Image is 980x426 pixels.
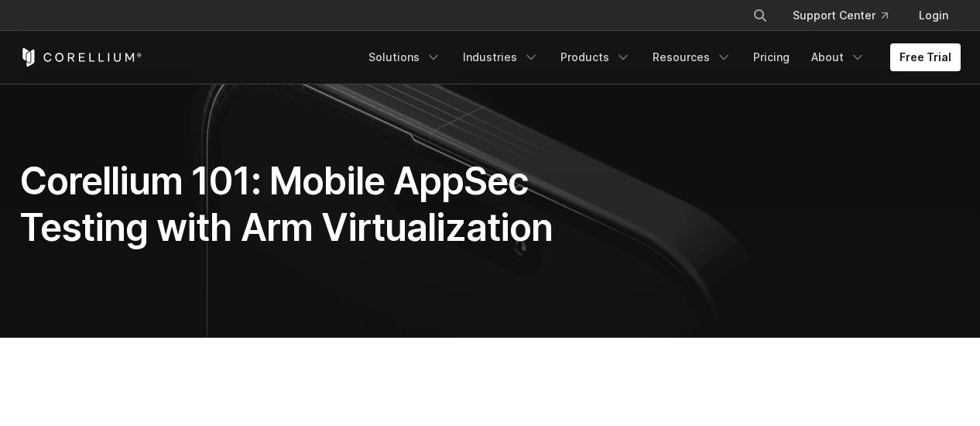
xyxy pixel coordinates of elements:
[19,48,142,67] a: Corellium Home
[746,2,774,29] button: Search
[802,43,875,71] a: About
[19,158,636,251] h1: Corellium 101: Mobile AppSec Testing with Arm Virtualization
[744,43,799,71] a: Pricing
[890,43,961,71] a: Free Trial
[780,2,900,29] a: Support Center
[906,2,961,29] a: Login
[359,43,961,71] div: Navigation Menu
[643,43,741,71] a: Resources
[359,43,451,71] a: Solutions
[551,43,640,71] a: Products
[454,43,548,71] a: Industries
[734,2,961,29] div: Navigation Menu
